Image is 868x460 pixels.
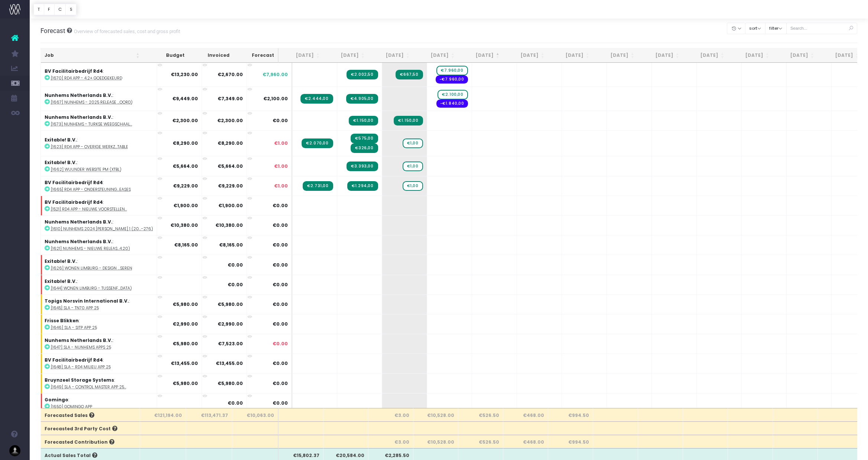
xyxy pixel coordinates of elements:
[41,275,157,294] td: :
[773,48,818,63] th: May 26: activate to sort column ascending
[347,181,378,191] span: Streamtime Invoice: 2032 – Rd4 app - Extra ondersteuning
[745,23,765,34] button: sort
[41,421,140,435] th: Forecasted 3rd Party Cost
[51,305,99,311] abbr: [1645] SLA - TN70 app 25
[72,27,180,35] small: Overview of forecasted sales, cost and gross profit
[173,183,198,189] strong: €9,229.00
[233,48,279,63] th: Forecast
[173,380,198,386] strong: €5,980.00
[51,75,122,81] abbr: [1670] Rd4 app - 4.2+ goedgekeurd
[218,71,243,78] strong: €2,670.00
[9,445,20,456] img: images/default_profile_image.png
[51,404,92,410] abbr: [1650] Gomingo app
[170,222,198,228] strong: €10,380.00
[273,321,288,327] span: €0.00
[174,242,198,248] strong: €8,165.00
[413,48,458,63] th: Sep 25: activate to sort column ascending
[41,63,157,87] td: :
[413,435,458,448] th: €10,528.00
[51,384,126,390] abbr: [1649] SLA - Control Master app 25
[65,4,77,15] button: S
[51,286,132,291] abbr: [1644] Wonen Limburg - Tussenfase (data)
[548,435,593,448] th: €994.50
[41,235,157,255] td: :
[273,301,288,308] span: €0.00
[232,408,279,421] th: €10,063.00
[548,48,593,63] th: Dec 25: activate to sort column ascending
[51,345,111,350] abbr: [1647] SLA - Nunhems apps 25
[403,162,423,171] span: wayahead Sales Forecast Item
[274,183,288,189] span: €1.00
[188,48,233,63] th: Invoiced
[45,179,103,186] strong: BV Facilitairbedrijf Rd4
[41,87,157,111] td: :
[41,215,157,235] td: :
[41,393,157,413] td: :
[458,408,503,421] th: €526.50
[351,143,378,153] span: Streamtime Invoice: 2040 – Rd4 app - overige werkzaamheden Exitable
[503,408,548,421] th: €468.00
[263,95,288,102] span: €2,100.00
[41,48,143,63] th: Job: activate to sort column ascending
[279,48,324,63] th: Jun 25: activate to sort column ascending
[51,187,131,192] abbr: [1665] Rd4 app - ondersteuning en nieuwe releases
[51,226,153,232] abbr: [1610] Nunhems 2024 deel 1 (2024.4: NGC-282, NGC-276)
[368,48,413,63] th: Aug 25: activate to sort column ascending
[45,137,77,143] strong: Exitable! B.V.
[41,314,157,334] td: :
[228,281,243,288] strong: €0.00
[40,27,65,35] span: Forecast
[368,408,413,421] th: €3.00
[41,255,157,274] td: :
[41,294,157,314] td: :
[45,159,77,166] strong: Exitable! B.V.
[436,99,468,108] span: Streamtime expense: Inkoop Exitable – No supplier
[171,360,198,366] strong: €13,455.00
[503,48,548,63] th: Nov 25: activate to sort column ascending
[302,138,333,148] span: Streamtime Invoice: 2027 – Rd4 app - overige werkzaamheden Exitable
[273,360,288,367] span: €0.00
[394,116,423,125] span: Streamtime Invoice: 2043 – Support scale from Turkey
[51,206,127,212] abbr: [1521] Rd4 app - Nieuwe voorstellen
[45,278,77,284] strong: Exitable! B.V.
[216,360,243,366] strong: €13,455.00
[765,23,787,34] button: filter
[351,134,378,143] span: Streamtime Invoice: 2039 – Rd4 app - 4.2+ API werk RMA-223
[274,140,288,147] span: €1.00
[218,140,243,146] strong: €8,290.00
[51,246,130,251] abbr: [1621] Nunhems - nieuwe release (2024.4.20)
[403,181,423,191] span: wayahead Sales Forecast Item
[263,71,288,78] span: €7,960.00
[218,301,243,307] strong: €5,980.00
[324,48,368,63] th: Jul 25: activate to sort column ascending
[436,75,468,84] span: Streamtime expense: Inkoop Exitable – No supplier
[45,258,77,264] strong: Exitable! B.V.
[274,163,288,170] span: €1.00
[273,400,288,407] span: €0.00
[33,4,44,15] button: T
[228,400,243,406] strong: €0.00
[41,373,157,393] td: :
[786,23,858,34] input: Search...
[140,408,186,421] th: €121,194.00
[818,48,863,63] th: Jun 26: activate to sort column ascending
[51,364,111,370] abbr: [1648] SLA - Rd4 Milieu app 25
[45,397,68,403] strong: Gomingo
[368,435,413,448] th: €3.00
[41,196,157,215] td: :
[548,408,593,421] th: €994.50
[173,202,198,209] strong: €1,900.00
[45,357,103,363] strong: BV Facilitairbedrijf Rd4
[683,48,728,63] th: Mar 26: activate to sort column ascending
[346,94,378,104] span: Streamtime Invoice: 2033 – Release 2025.3-RC + POC
[503,435,548,448] th: €468.00
[228,262,243,268] strong: €0.00
[593,48,638,63] th: Jan 26: activate to sort column ascending
[41,176,157,196] td: :
[403,138,423,148] span: wayahead Sales Forecast Item
[218,95,243,102] strong: €7,349.00
[173,321,198,327] strong: €2,990.00
[41,130,157,156] td: :
[45,92,113,98] strong: Nunhems Netherlands B.V.
[300,94,333,104] span: Streamtime Invoice: 2028 – Nunhems - 2025 release defining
